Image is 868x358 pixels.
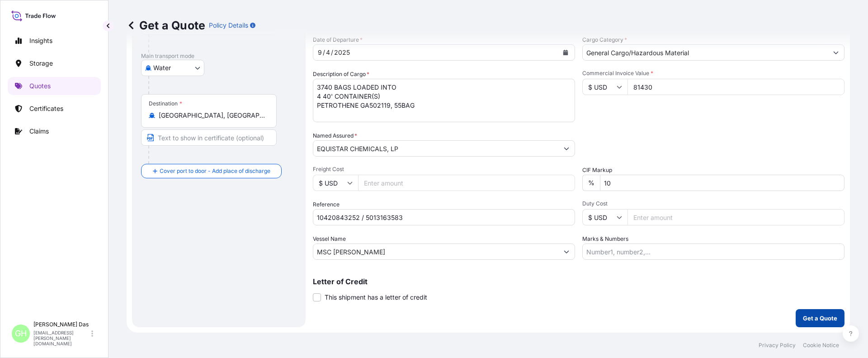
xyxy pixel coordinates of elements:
p: Get a Quote [127,18,205,33]
div: / [323,47,325,58]
input: Text to appear on certificate [141,129,277,146]
span: GH [15,329,27,338]
a: Privacy Policy [759,342,796,349]
div: month, [317,47,323,58]
div: % [582,175,600,191]
span: Freight Cost [313,166,575,173]
div: Destination [149,100,182,107]
input: Destination [159,111,265,120]
button: Select transport [141,60,204,76]
label: Reference [313,200,340,209]
p: [EMAIL_ADDRESS][PERSON_NAME][DOMAIN_NAME] [33,330,90,346]
input: Enter percentage [600,175,844,191]
input: Number1, number2,... [582,243,844,260]
a: Cookie Notice [803,342,839,349]
p: Policy Details [209,21,248,30]
button: Get a Quote [796,309,844,327]
label: Vessel Name [313,234,346,243]
p: [PERSON_NAME] Das [33,321,90,328]
p: Letter of Credit [313,278,844,285]
p: Main transport mode [141,53,297,60]
div: year, [333,47,351,58]
a: Storage [8,54,101,72]
a: Certificates [8,100,101,118]
label: CIF Markup [582,166,612,175]
button: Show suggestions [828,44,844,61]
span: This shipment has a letter of credit [325,293,427,302]
a: Quotes [8,77,101,95]
input: Type amount [627,79,844,95]
label: Description of Cargo [313,70,369,79]
span: Commercial Invoice Value [582,70,844,77]
label: Marks & Numbers [582,234,628,243]
span: Duty Cost [582,200,844,207]
a: Insights [8,32,101,50]
p: Quotes [29,81,51,91]
label: Named Assured [313,131,357,140]
input: Your internal reference [313,209,575,225]
input: Select a commodity type [583,44,828,61]
div: / [331,47,333,58]
button: Show suggestions [558,243,575,260]
span: Water [153,63,171,72]
input: Enter amount [627,209,844,225]
p: Get a Quote [803,314,837,323]
a: Claims [8,122,101,140]
input: Type to search vessel name or IMO [313,243,558,260]
input: Full name [313,140,558,157]
button: Show suggestions [558,140,575,157]
input: Enter amount [358,175,575,191]
button: Cover port to door - Add place of discharge [141,164,282,178]
p: Certificates [29,104,63,113]
span: Cover port to door - Add place of discharge [160,167,270,176]
p: Storage [29,59,53,68]
p: Claims [29,127,49,136]
button: Calendar [558,45,573,60]
div: day, [325,47,331,58]
p: Insights [29,36,52,45]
